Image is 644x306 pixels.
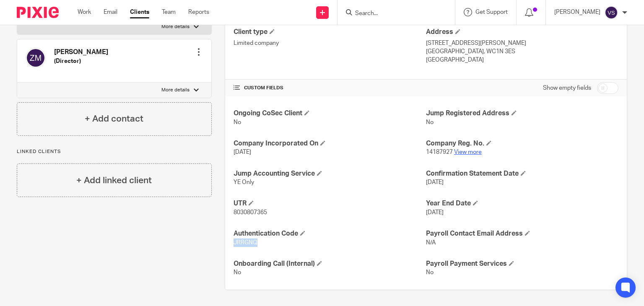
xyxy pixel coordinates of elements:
h4: + Add linked client [76,174,152,187]
h4: + Add contact [85,112,143,125]
h4: Ongoing CoSec Client [234,109,426,118]
p: More details [161,23,190,30]
h4: Onboarding Call (Internal) [234,259,426,268]
span: No [234,119,241,125]
h4: [PERSON_NAME] [54,48,108,57]
h4: Payroll Payment Services [426,259,618,268]
p: [STREET_ADDRESS][PERSON_NAME] [426,39,618,47]
input: Search [354,10,430,18]
span: 8030807365 [234,210,267,215]
a: Clients [130,8,149,16]
h4: Client type [234,28,426,36]
h4: Jump Accounting Service [234,169,426,178]
p: [GEOGRAPHIC_DATA] [426,56,618,64]
h4: Year End Date [426,199,618,208]
h4: Jump Registered Address [426,109,618,118]
span: [DATE] [234,149,251,155]
span: No [234,270,241,275]
span: YE Only [234,179,254,185]
h4: UTR [234,199,426,208]
p: Linked clients [17,148,212,155]
img: svg%3E [26,48,46,68]
a: View more [454,149,482,155]
h4: Company Reg. No. [426,139,618,148]
h4: Payroll Contact Email Address [426,229,618,238]
span: No [426,119,434,125]
h4: Company Incorporated On [234,139,426,148]
img: svg%3E [605,6,618,19]
a: Work [78,8,91,16]
span: N/A [426,240,436,246]
p: [PERSON_NAME] [554,8,600,16]
h4: Confirmation Statement Date [426,169,618,178]
h5: (Director) [54,57,108,65]
h4: Address [426,28,618,36]
span: No [426,270,434,275]
span: JRRGNQ [234,240,257,246]
a: Team [162,8,176,16]
label: Show empty fields [543,84,591,92]
span: 14187927 [426,149,453,155]
a: Email [104,8,117,16]
h4: Authentication Code [234,229,426,238]
p: Limited company [234,39,426,47]
a: Reports [188,8,209,16]
span: [DATE] [426,179,444,185]
span: [DATE] [426,210,444,215]
p: [GEOGRAPHIC_DATA], WC1N 3ES [426,47,618,56]
img: Pixie [17,7,59,18]
span: Get Support [475,9,508,15]
h4: CUSTOM FIELDS [234,85,426,91]
p: More details [161,87,190,93]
